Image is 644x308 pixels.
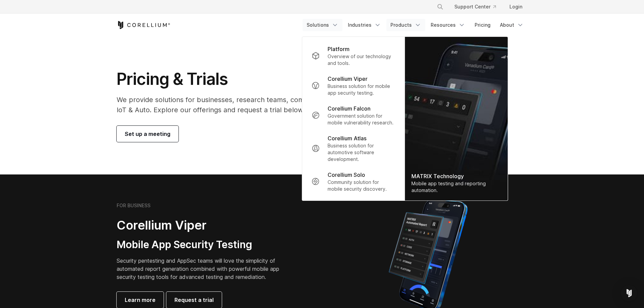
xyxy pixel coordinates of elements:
[328,45,350,53] p: Platform
[117,126,178,142] a: Set up a meeting
[174,296,214,304] span: Request a trial
[303,19,528,31] div: Navigation Menu
[117,21,170,29] a: Corellium Home
[328,75,367,83] p: Corellium Viper
[434,1,446,13] button: Search
[328,171,365,179] p: Corellium Solo
[411,172,501,180] div: MATRIX Technology
[117,218,290,233] h2: Corellium Viper
[471,19,495,31] a: Pricing
[303,19,342,31] a: Solutions
[117,69,386,89] h1: Pricing & Trials
[449,1,501,13] a: Support Center
[328,53,395,67] p: Overview of our technology and tools.
[306,41,400,71] a: Platform Overview of our technology and tools.
[125,130,170,138] span: Set up a meeting
[344,19,385,31] a: Industries
[306,100,400,130] a: Corellium Falcon Government solution for mobile vulnerability research.
[306,130,400,167] a: Corellium Atlas Business solution for automotive software development.
[117,257,290,281] p: Security pentesting and AppSec teams will love the simplicity of automated report generation comb...
[117,238,290,251] h3: Mobile App Security Testing
[328,104,371,113] p: Corellium Falcon
[125,296,156,304] span: Learn more
[328,83,395,96] p: Business solution for mobile app security testing.
[405,37,507,200] a: MATRIX Technology Mobile app testing and reporting automation.
[621,285,637,301] div: Open Intercom Messenger
[429,1,528,13] div: Navigation Menu
[386,19,425,31] a: Products
[306,71,400,100] a: Corellium Viper Business solution for mobile app security testing.
[411,180,501,194] div: Mobile app testing and reporting automation.
[117,292,164,308] a: Learn more
[427,19,469,31] a: Resources
[166,292,222,308] a: Request a trial
[496,19,528,31] a: About
[328,134,366,142] p: Corellium Atlas
[504,1,528,13] a: Login
[405,37,507,200] img: Matrix_WebNav_1x
[328,113,395,126] p: Government solution for mobile vulnerability research.
[328,179,395,192] p: Community solution for mobile security discovery.
[306,167,400,196] a: Corellium Solo Community solution for mobile security discovery.
[117,95,386,115] p: We provide solutions for businesses, research teams, community individuals, and IoT & Auto. Explo...
[328,142,395,163] p: Business solution for automotive software development.
[117,203,150,209] h6: FOR BUSINESS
